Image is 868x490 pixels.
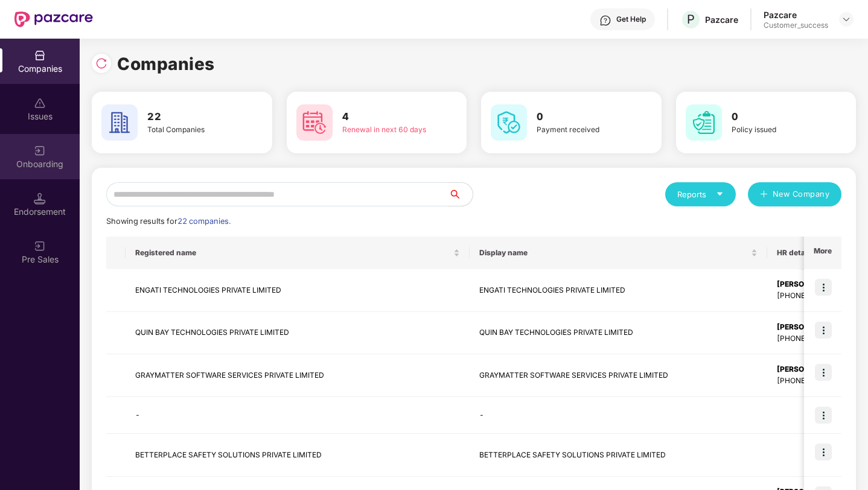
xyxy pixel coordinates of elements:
[705,14,738,25] div: Pazcare
[686,104,722,141] img: svg+xml;base64,PHN2ZyB4bWxucz0iaHR0cDovL3d3dy53My5vcmcvMjAwMC9zdmciIHdpZHRoPSI2MCIgaGVpZ2h0PSI2MC...
[616,14,646,24] div: Get Help
[448,182,473,206] button: search
[732,109,822,125] h3: 0
[777,333,851,345] div: [PHONE_NUMBER]
[177,217,231,226] span: 22 companies.
[773,188,830,200] span: New Company
[777,290,851,302] div: [PHONE_NUMBER]
[101,104,138,141] img: svg+xml;base64,PHN2ZyB4bWxucz0iaHR0cDovL3d3dy53My5vcmcvMjAwMC9zdmciIHdpZHRoPSI2MCIgaGVpZ2h0PSI2MC...
[470,312,767,355] td: QUIN BAY TECHNOLOGIES PRIVATE LIMITED
[470,354,767,397] td: GRAYMATTER SOFTWARE SERVICES PRIVATE LIMITED
[777,322,851,333] div: [PERSON_NAME] Tk
[479,248,748,258] span: Display name
[537,109,627,125] h3: 0
[764,9,828,21] div: Pazcare
[126,237,470,269] th: Registered name
[470,397,767,434] td: -
[126,354,470,397] td: GRAYMATTER SOFTWARE SERVICES PRIVATE LIMITED
[342,124,432,136] div: Renewal in next 60 days
[147,109,237,125] h3: 22
[34,240,46,252] img: svg+xml;base64,PHN2ZyB3aWR0aD0iMjAiIGhlaWdodD0iMjAiIHZpZXdCb3g9IjAgMCAyMCAyMCIgZmlsbD0ibm9uZSIgeG...
[470,237,767,269] th: Display name
[34,49,46,62] img: svg+xml;base64,PHN2ZyBpZD0iQ29tcGFuaWVzIiB4bWxucz0iaHR0cDovL3d3dy53My5vcmcvMjAwMC9zdmciIHdpZHRoPS...
[777,364,851,375] div: [PERSON_NAME]
[491,104,527,141] img: svg+xml;base64,PHN2ZyB4bWxucz0iaHR0cDovL3d3dy53My5vcmcvMjAwMC9zdmciIHdpZHRoPSI2MCIgaGVpZ2h0PSI2MC...
[764,21,828,30] div: Customer_success
[815,279,832,296] img: icon
[126,434,470,477] td: BETTERPLACE SAFETY SOLUTIONS PRIVATE LIMITED
[815,407,832,424] img: icon
[804,237,841,269] th: More
[815,322,832,339] img: icon
[677,188,724,200] div: Reports
[760,190,768,200] span: plus
[470,269,767,312] td: ENGATI TECHNOLOGIES PRIVATE LIMITED
[106,217,231,226] span: Showing results for
[767,237,861,269] th: HR details
[126,269,470,312] td: ENGATI TECHNOLOGIES PRIVATE LIMITED
[296,104,333,141] img: svg+xml;base64,PHN2ZyB4bWxucz0iaHR0cDovL3d3dy53My5vcmcvMjAwMC9zdmciIHdpZHRoPSI2MCIgaGVpZ2h0PSI2MC...
[135,248,451,258] span: Registered name
[537,124,627,136] div: Payment received
[815,364,832,381] img: icon
[687,12,695,27] span: P
[470,434,767,477] td: BETTERPLACE SAFETY SOLUTIONS PRIVATE LIMITED
[147,124,237,136] div: Total Companies
[342,109,432,125] h3: 4
[777,279,851,290] div: [PERSON_NAME]
[841,14,851,24] img: svg+xml;base64,PHN2ZyBpZD0iRHJvcGRvd24tMzJ4MzIiIHhtbG5zPSJodHRwOi8vd3d3LnczLm9yZy8yMDAwL3N2ZyIgd2...
[815,444,832,460] img: icon
[95,57,107,69] img: svg+xml;base64,PHN2ZyBpZD0iUmVsb2FkLTMyeDMyIiB4bWxucz0iaHR0cDovL3d3dy53My5vcmcvMjAwMC9zdmciIHdpZH...
[14,11,93,27] img: New Pazcare Logo
[748,182,841,206] button: plusNew Company
[34,192,46,205] img: svg+xml;base64,PHN2ZyB3aWR0aD0iMTQuNSIgaGVpZ2h0PSIxNC41IiB2aWV3Qm94PSIwIDAgMTYgMTYiIGZpbGw9Im5vbm...
[34,145,46,157] img: svg+xml;base64,PHN2ZyB3aWR0aD0iMjAiIGhlaWdodD0iMjAiIHZpZXdCb3g9IjAgMCAyMCAyMCIgZmlsbD0ibm9uZSIgeG...
[448,189,473,199] span: search
[777,375,851,387] div: [PHONE_NUMBER]
[599,14,611,27] img: svg+xml;base64,PHN2ZyBpZD0iSGVscC0zMngzMiIgeG1sbnM9Imh0dHA6Ly93d3cudzMub3JnLzIwMDAvc3ZnIiB3aWR0aD...
[732,124,822,136] div: Policy issued
[126,397,470,434] td: -
[34,97,46,109] img: svg+xml;base64,PHN2ZyBpZD0iSXNzdWVzX2Rpc2FibGVkIiB4bWxucz0iaHR0cDovL3d3dy53My5vcmcvMjAwMC9zdmciIH...
[117,51,215,77] h1: Companies
[126,312,470,355] td: QUIN BAY TECHNOLOGIES PRIVATE LIMITED
[716,190,724,198] span: caret-down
